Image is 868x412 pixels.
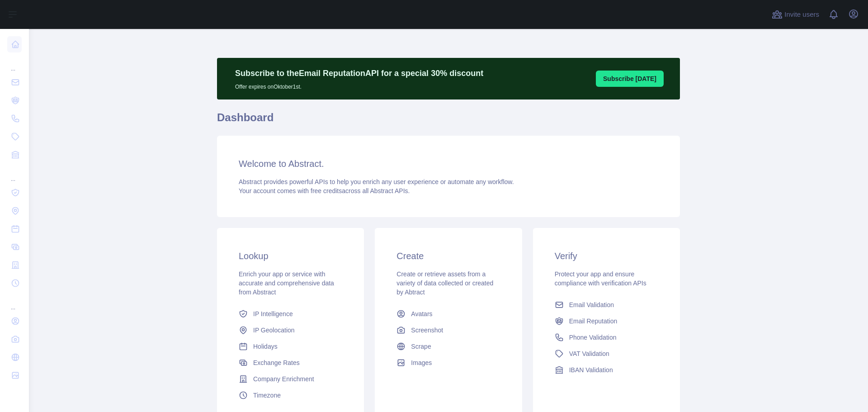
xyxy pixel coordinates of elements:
[396,270,493,296] span: Create or retrieve assets from a variety of data collected or created by Abtract
[235,80,483,90] p: Offer expires on Oktober 1st.
[239,178,514,185] span: Abstract provides powerful APIs to help you enrich any user experience or automate any workflow.
[784,9,819,20] span: Invite users
[253,358,300,367] span: Exchange Rates
[239,157,658,170] h3: Welcome to Abstract.
[235,322,346,338] a: IP Geolocation
[569,333,617,342] span: Phone Validation
[551,362,662,378] a: IBAN Validation
[393,338,504,355] a: Scrape
[239,187,410,194] span: Your account comes with across all Abstract APIs.
[393,322,504,338] a: Screenshot
[253,342,278,351] span: Holidays
[770,7,821,22] button: Invite users
[235,338,346,355] a: Holidays
[411,309,432,318] span: Avatars
[7,293,22,311] div: ...
[411,358,432,367] span: Images
[235,355,346,371] a: Exchange Rates
[569,317,618,326] span: Email Reputation
[235,371,346,387] a: Company Enrichment
[239,250,342,262] h3: Lookup
[555,270,646,287] span: Protect your app and ensure compliance with verification APIs
[393,306,504,322] a: Avatars
[253,326,295,335] span: IP Geolocation
[551,346,662,362] a: VAT Validation
[569,349,609,358] span: VAT Validation
[235,306,346,322] a: IP Intelligence
[411,342,431,351] span: Scrape
[253,391,281,400] span: Timezone
[217,110,680,132] h1: Dashboard
[396,250,500,262] h3: Create
[7,54,22,72] div: ...
[311,187,342,194] span: free credits
[569,300,614,309] span: Email Validation
[253,374,314,384] span: Company Enrichment
[393,355,504,371] a: Images
[7,165,22,183] div: ...
[235,67,483,80] p: Subscribe to the Email Reputation API for a special 30 % discount
[555,250,658,262] h3: Verify
[253,309,293,318] span: IP Intelligence
[551,297,662,313] a: Email Validation
[596,71,664,87] button: Subscribe [DATE]
[411,326,443,335] span: Screenshot
[551,329,662,346] a: Phone Validation
[239,270,334,296] span: Enrich your app or service with accurate and comprehensive data from Abstract
[235,387,346,403] a: Timezone
[551,313,662,329] a: Email Reputation
[569,365,613,374] span: IBAN Validation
